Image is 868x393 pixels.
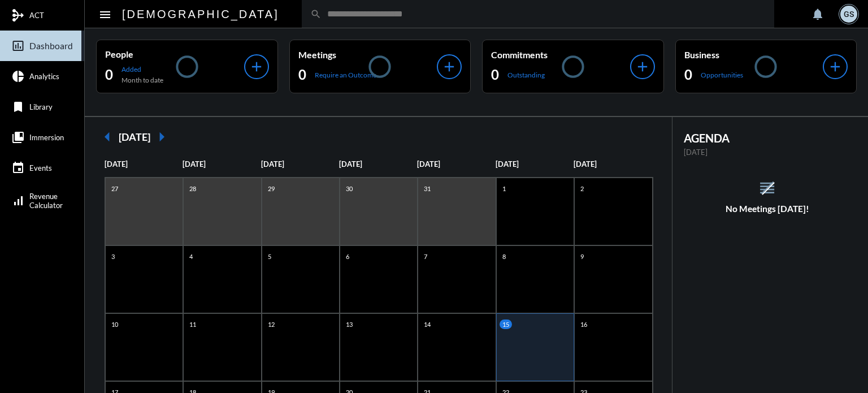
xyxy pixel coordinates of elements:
p: 11 [186,319,199,329]
mat-icon: mediation [11,8,25,22]
p: 13 [343,319,355,329]
p: 27 [108,184,121,193]
span: Analytics [29,72,59,81]
p: [DATE] [574,159,652,169]
p: [DATE] [261,159,339,169]
p: 6 [343,252,352,261]
h5: No Meetings [DATE]! [672,204,863,214]
p: [DATE] [417,159,495,169]
p: [DATE] [496,159,574,169]
mat-icon: notifications [811,7,824,21]
mat-icon: pie_chart [11,70,25,83]
mat-icon: signal_cellular_alt [11,194,25,208]
mat-icon: event [11,161,25,175]
p: 8 [500,252,509,261]
p: [DATE] [339,159,417,169]
p: 16 [578,319,590,329]
p: 30 [343,184,355,193]
p: [DATE] [105,159,183,169]
p: [DATE] [684,148,852,157]
p: 7 [421,252,430,261]
mat-icon: insert_chart_outlined [11,39,25,53]
p: 9 [578,252,587,261]
span: Library [29,102,53,111]
p: 31 [421,184,433,193]
span: Immersion [29,133,64,142]
mat-icon: collections_bookmark [11,131,25,144]
button: Toggle sidenav [94,3,116,25]
span: ACT [29,11,44,20]
p: 4 [186,252,196,261]
mat-icon: bookmark [11,100,25,114]
h2: [DATE] [119,131,150,143]
p: [DATE] [183,159,261,169]
h2: [DEMOGRAPHIC_DATA] [122,5,279,23]
mat-icon: arrow_left [96,126,119,148]
span: Events [29,163,52,172]
p: 14 [421,319,433,329]
p: 15 [500,319,512,329]
p: 10 [108,319,121,329]
p: 5 [265,252,274,261]
span: Revenue Calculator [29,192,63,210]
p: 1 [500,184,509,193]
mat-icon: search [310,8,322,20]
h2: AGENDA [684,131,852,145]
p: 3 [108,252,118,261]
p: 28 [186,184,199,193]
mat-icon: reorder [758,179,776,197]
span: Dashboard [29,41,73,51]
p: 29 [265,184,277,193]
div: GS [840,6,857,23]
p: 2 [578,184,587,193]
p: 12 [265,319,277,329]
mat-icon: arrow_right [150,126,173,148]
mat-icon: Side nav toggle icon [98,8,112,21]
